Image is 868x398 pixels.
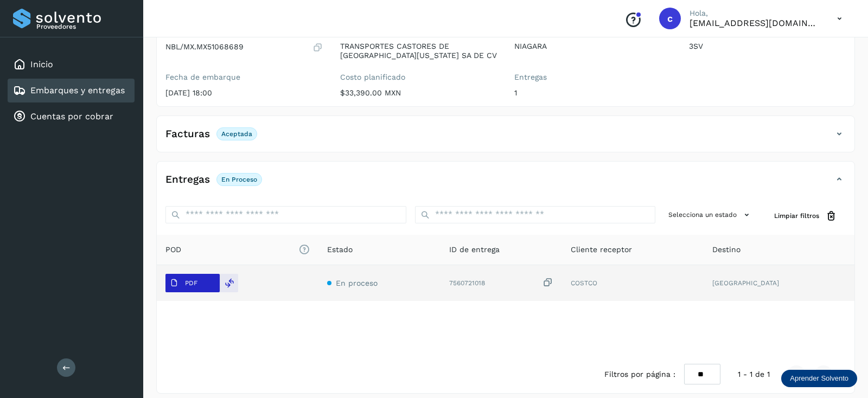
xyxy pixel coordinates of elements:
div: Reemplazar POD [220,274,238,292]
div: Embarques y entregas [8,79,135,102]
span: Limpiar filtros [774,211,819,221]
div: 7560721018 [449,277,554,288]
p: 3SV [689,42,846,51]
p: Aceptada [221,130,252,138]
span: Estado [327,244,353,255]
button: PDF [165,274,220,292]
p: En proceso [221,176,257,183]
p: NIAGARA [514,42,672,51]
span: Filtros por página : [604,369,675,380]
p: cuentasespeciales8_met@castores.com.mx [690,18,820,28]
p: TRANSPORTES CASTORES DE [GEOGRAPHIC_DATA][US_STATE] SA DE CV [340,42,497,60]
label: Entregas [514,73,672,82]
h4: Facturas [165,128,210,140]
p: [DATE] 18:00 [165,88,323,98]
span: En proceso [336,279,378,287]
p: NBL/MX.MX51068689 [165,42,244,52]
td: [GEOGRAPHIC_DATA] [704,265,854,301]
span: Destino [712,244,741,255]
button: Selecciona un estado [664,206,757,224]
div: FacturasAceptada [157,125,854,152]
div: Inicio [8,53,135,76]
td: COSTCO [562,265,703,301]
div: Cuentas por cobrar [8,105,135,129]
span: ID de entrega [449,244,500,255]
p: Aprender Solvento [790,374,848,383]
div: EntregasEn proceso [157,170,854,197]
p: PDF [185,279,197,287]
span: 1 - 1 de 1 [738,369,770,380]
p: 1 [514,88,672,98]
p: Proveedores [36,23,130,30]
h4: Entregas [165,174,210,186]
a: Embarques y entregas [30,85,125,95]
p: Hola, [690,9,820,18]
p: $33,390.00 MXN [340,88,497,98]
div: Aprender Solvento [781,370,857,387]
label: Fecha de embarque [165,73,323,82]
a: Inicio [30,59,53,69]
span: Cliente receptor [571,244,632,255]
button: Limpiar filtros [765,206,846,226]
a: Cuentas por cobrar [30,111,113,121]
span: POD [165,244,310,255]
label: Costo planificado [340,73,497,82]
